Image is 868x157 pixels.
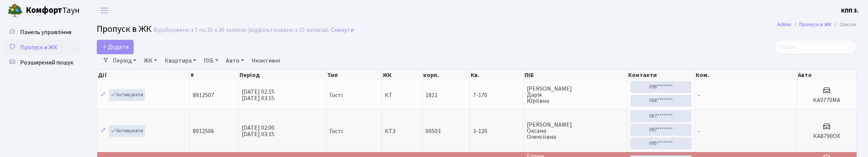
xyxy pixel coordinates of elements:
a: Розширений пошук [4,55,80,70]
th: Ком. [695,70,797,80]
span: КТ3 [385,128,419,134]
th: ПІБ [524,70,627,80]
a: Admin [777,20,791,28]
span: Гості [329,92,343,98]
nav: breadcrumb [766,17,868,33]
div: Відображено з 1 по 25 з 26 записів (відфільтровано з 25 записів). [153,27,329,34]
input: Пошук... [774,40,857,54]
span: Панель управління [20,28,71,36]
a: КПП 3. [841,6,859,15]
span: КТ [385,92,419,98]
a: Активувати [109,125,145,137]
a: Неактивні [249,54,283,67]
span: [DATE] 02:00 [DATE] 03:15 [242,124,274,138]
th: # [190,70,239,80]
span: - [698,127,700,135]
a: ЖК [141,54,160,67]
th: корп. [422,70,470,80]
span: Пропуск в ЖК [97,22,151,36]
a: Панель управління [4,25,80,40]
span: [DATE] 02:15 [DATE] 03:15 [242,88,274,102]
span: Додати [102,43,129,51]
span: [PERSON_NAME] Оксана Олексіївна [527,122,624,140]
span: Таун [26,4,80,17]
b: Комфорт [26,4,62,16]
th: Дії [97,70,190,80]
th: Контакти [627,70,695,80]
a: ПІБ [201,54,221,67]
img: logo.png [8,3,23,18]
span: - [698,91,700,99]
span: [PERSON_NAME] Дарія Юріївна [527,86,624,104]
span: 8912506 [193,127,214,135]
button: Переключити навігацію [95,4,114,17]
th: ЖК [382,70,422,80]
span: 8912507 [193,91,214,99]
h5: КА9770МА [800,97,853,104]
span: 00503 [425,127,441,135]
li: Список [832,20,857,29]
span: Пропуск в ЖК [20,43,57,52]
h5: КА8790ОХ [800,133,853,140]
a: Додати [97,40,134,54]
span: Гості [329,128,343,134]
a: Активувати [109,89,145,101]
th: Період [239,70,326,80]
span: 3-120 [473,128,520,134]
th: Авто [797,70,857,80]
th: Тип [326,70,382,80]
a: Авто [223,54,247,67]
a: Період [110,54,139,67]
a: Пропуск в ЖК [4,40,80,55]
a: Квартира [162,54,199,67]
span: 7-170 [473,92,520,98]
th: Кв. [470,70,524,80]
span: 1811 [425,91,438,99]
a: Пропуск в ЖК [799,20,832,28]
a: Скинути [331,27,354,34]
span: Розширений пошук [20,58,73,67]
